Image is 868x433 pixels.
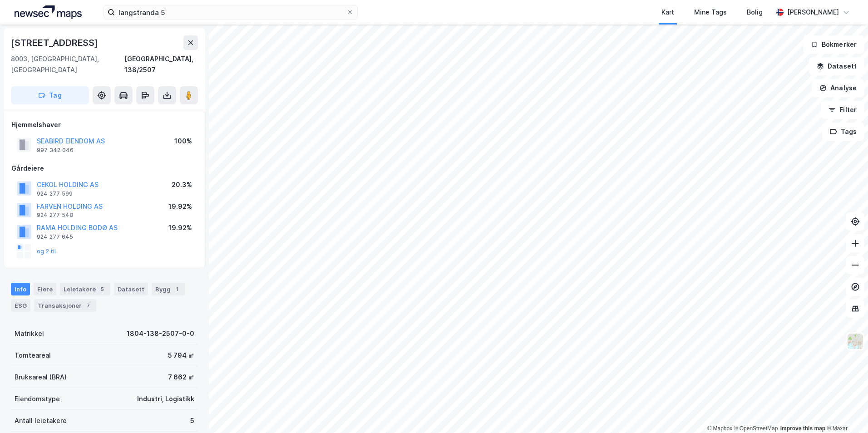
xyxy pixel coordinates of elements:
[127,328,194,339] div: 1804-138-2507-0-0
[37,147,74,154] div: 997 342 046
[168,372,194,383] div: 7 662 ㎡
[60,283,110,295] div: Leietakere
[98,285,107,294] div: 5
[34,299,96,312] div: Transaksjoner
[11,163,197,174] div: Gårdeiere
[822,123,864,141] button: Tags
[15,350,51,361] div: Tomteareal
[11,119,197,130] div: Hjemmelshaver
[124,54,198,75] div: [GEOGRAPHIC_DATA], 138/2507
[168,350,194,361] div: 5 794 ㎡
[15,415,67,426] div: Antall leietakere
[661,7,674,18] div: Kart
[37,233,73,241] div: 924 277 645
[168,201,192,212] div: 19.92%
[114,283,148,295] div: Datasett
[15,5,82,19] img: logo.a4113a55bc3d86da70a041830d287a7e.svg
[15,372,67,383] div: Bruksareal (BRA)
[747,7,763,18] div: Bolig
[115,5,346,19] input: Søk på adresse, matrikkel, gårdeiere, leietakere eller personer
[152,283,185,295] div: Bygg
[173,285,182,294] div: 1
[137,394,194,404] div: Industri, Logistikk
[847,333,864,350] img: Z
[15,394,60,404] div: Eiendomstype
[787,7,839,18] div: [PERSON_NAME]
[11,86,89,104] button: Tag
[734,425,778,432] a: OpenStreetMap
[707,425,732,432] a: Mapbox
[823,389,868,433] iframe: Chat Widget
[823,389,868,433] div: Kontrollprogram for chat
[190,415,194,426] div: 5
[803,35,864,54] button: Bokmerker
[694,7,727,18] div: Mine Tags
[84,301,93,310] div: 7
[37,212,73,219] div: 924 277 548
[15,328,44,339] div: Matrikkel
[174,136,192,147] div: 100%
[172,179,192,190] div: 20.3%
[37,190,73,197] div: 924 277 599
[780,425,825,432] a: Improve this map
[168,222,192,233] div: 19.92%
[11,35,100,50] div: [STREET_ADDRESS]
[821,101,864,119] button: Filter
[34,283,56,295] div: Eiere
[11,54,124,75] div: 8003, [GEOGRAPHIC_DATA], [GEOGRAPHIC_DATA]
[11,299,30,312] div: ESG
[809,57,864,75] button: Datasett
[812,79,864,97] button: Analyse
[11,283,30,295] div: Info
